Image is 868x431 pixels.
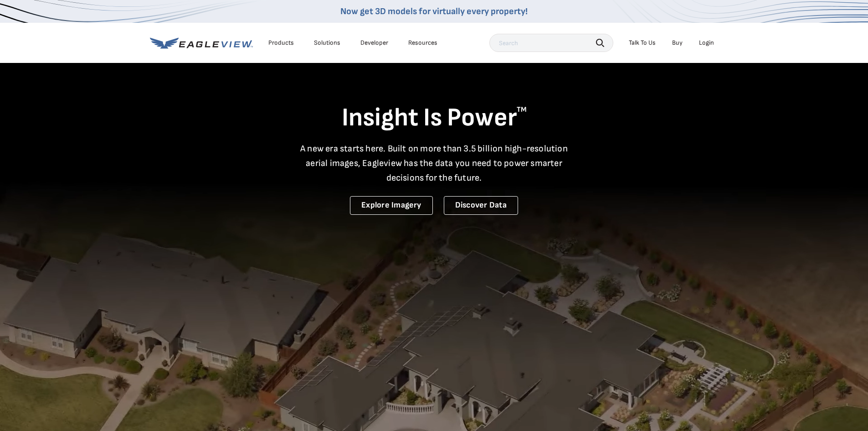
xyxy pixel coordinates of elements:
[314,39,340,47] div: Solutions
[360,39,388,47] a: Developer
[350,196,433,215] a: Explore Imagery
[517,105,527,114] sup: TM
[268,39,294,47] div: Products
[444,196,518,215] a: Discover Data
[672,39,683,47] a: Buy
[150,102,719,134] h1: Insight Is Power
[489,34,613,52] input: Search
[629,39,656,47] div: Talk To Us
[340,6,528,17] a: Now get 3D models for virtually every property!
[295,141,574,185] p: A new era starts here. Built on more than 3.5 billion high-resolution aerial images, Eagleview ha...
[408,39,437,47] div: Resources
[699,39,714,47] div: Login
